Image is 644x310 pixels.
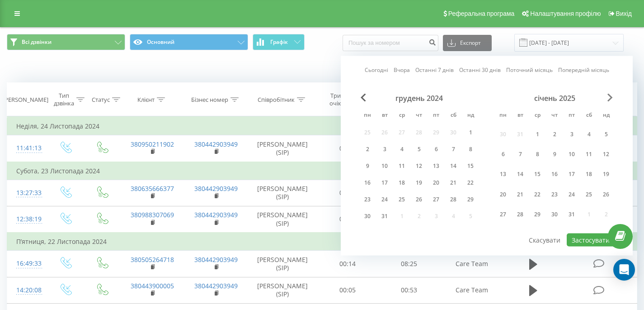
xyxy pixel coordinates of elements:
[194,210,238,219] a: 380442903949
[317,135,378,162] td: 00:23
[131,210,174,219] a: 380988307069
[376,193,393,206] div: вт 24 груд 2024 р.
[445,143,462,156] div: сб 7 груд 2024 р.
[599,109,613,123] abbr: неділя
[410,143,428,156] div: чт 5 груд 2024 р.
[464,109,477,123] abbr: неділя
[137,96,155,104] div: Клієнт
[566,209,578,220] div: 31
[531,148,543,160] div: 8
[428,193,445,206] div: пт 27 груд 2024 р.
[597,186,615,203] div: нд 26 січ 2025 р.
[430,143,442,155] div: 6
[440,277,504,303] td: Care Team
[462,193,479,206] div: нд 29 груд 2024 р.
[131,184,174,193] a: 380635666377
[379,160,390,172] div: 10
[531,209,543,220] div: 29
[566,128,578,140] div: 3
[494,166,512,182] div: пн 13 січ 2025 р.
[549,209,560,220] div: 30
[529,126,546,143] div: ср 1 січ 2025 р.
[16,255,38,272] div: 16:49:33
[393,143,410,156] div: ср 4 груд 2024 р.
[459,66,501,74] a: Останні 30 днів
[410,193,428,206] div: чт 26 груд 2024 р.
[465,177,476,189] div: 22
[514,168,526,180] div: 14
[393,193,410,206] div: ср 25 груд 2024 р.
[565,109,578,123] abbr: п’ятниця
[379,177,390,189] div: 17
[600,128,612,140] div: 5
[600,148,612,160] div: 12
[514,148,526,160] div: 7
[447,109,460,123] abbr: субота
[524,234,565,247] button: Скасувати
[16,210,38,228] div: 12:38:19
[494,206,512,223] div: пн 27 січ 2025 р.
[16,281,38,299] div: 14:20:08
[494,186,512,203] div: пн 20 січ 2025 р.
[462,143,479,156] div: нд 8 груд 2024 р.
[359,143,376,156] div: пн 2 груд 2024 р.
[531,128,543,140] div: 1
[462,126,479,139] div: нд 1 груд 2024 р.
[445,193,462,206] div: сб 28 груд 2024 р.
[22,38,52,46] span: Всі дзвінки
[514,188,526,200] div: 21
[428,176,445,190] div: пт 20 груд 2024 р.
[317,206,378,233] td: 00:25
[563,146,580,162] div: пт 10 січ 2025 р.
[396,160,408,172] div: 11
[362,160,373,172] div: 9
[546,206,563,223] div: чт 30 січ 2025 р.
[379,143,390,155] div: 3
[3,96,48,104] div: [PERSON_NAME]
[529,206,546,223] div: ср 29 січ 2025 р.
[512,166,529,182] div: вт 14 січ 2025 р.
[566,148,578,160] div: 10
[413,177,425,189] div: 19
[563,166,580,182] div: пт 17 січ 2025 р.
[359,210,376,223] div: пн 30 груд 2024 р.
[580,186,597,203] div: сб 25 січ 2025 р.
[361,94,366,102] span: Previous Month
[448,10,515,17] span: Реферальна програма
[429,109,443,123] abbr: п’ятниця
[567,234,615,247] button: Застосувати
[531,109,544,123] abbr: середа
[428,159,445,173] div: пт 13 груд 2024 р.
[597,146,615,162] div: нд 12 січ 2025 р.
[365,66,388,74] a: Сьогодні
[549,128,560,140] div: 2
[253,34,305,50] button: Графік
[440,251,504,277] td: Care Team
[616,10,632,17] span: Вихід
[563,206,580,223] div: пт 31 січ 2025 р.
[92,96,110,104] div: Статус
[447,160,459,172] div: 14
[396,143,408,155] div: 4
[413,160,425,172] div: 12
[194,140,238,148] a: 380442903949
[362,177,373,189] div: 16
[465,143,476,155] div: 8
[317,251,378,277] td: 00:14
[566,168,578,180] div: 17
[248,135,317,162] td: [PERSON_NAME] (SIP)
[359,176,376,190] div: пн 16 груд 2024 р.
[497,148,509,160] div: 6
[248,277,317,303] td: [PERSON_NAME] (SIP)
[445,176,462,190] div: сб 21 груд 2024 р.
[494,94,615,103] div: січень 2025
[393,176,410,190] div: ср 18 груд 2024 р.
[396,177,408,189] div: 18
[359,193,376,206] div: пн 23 груд 2024 р.
[191,96,228,104] div: Бізнес номер
[546,186,563,203] div: чт 23 січ 2025 р.
[549,188,560,200] div: 23
[16,184,38,202] div: 13:27:33
[376,210,393,223] div: вт 31 груд 2024 р.
[529,186,546,203] div: ср 22 січ 2025 р.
